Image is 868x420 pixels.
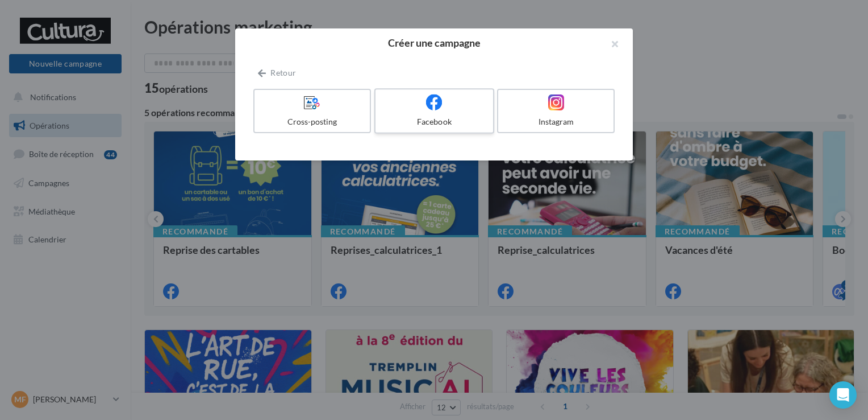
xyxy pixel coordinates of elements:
div: Facebook [380,116,488,127]
button: Retour [253,66,301,80]
div: Cross-posting [259,116,365,127]
h2: Créer une campagne [253,38,615,48]
div: Instagram [503,116,609,127]
div: Open Intercom Messenger [829,381,857,409]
